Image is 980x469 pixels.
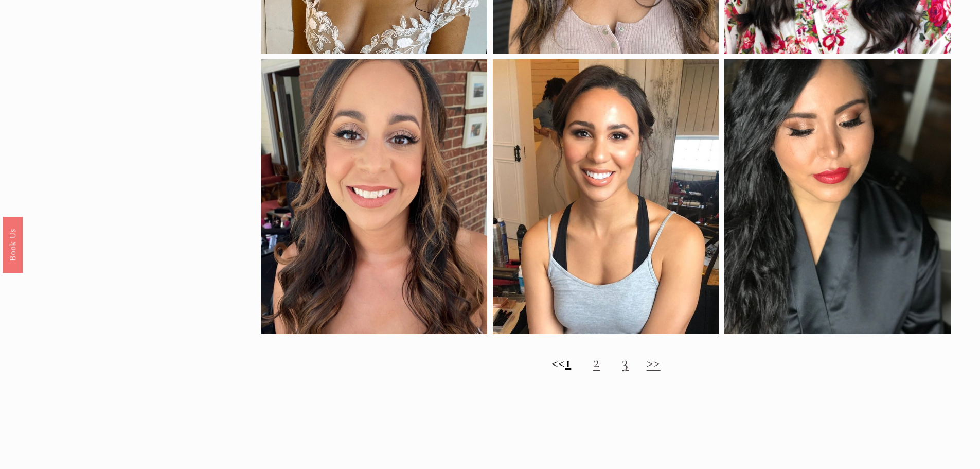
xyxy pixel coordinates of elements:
h2: << [261,353,951,372]
a: 2 [593,353,600,372]
a: 3 [622,353,629,372]
a: >> [647,353,661,372]
strong: 1 [565,353,572,372]
a: Book Us [3,216,23,272]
